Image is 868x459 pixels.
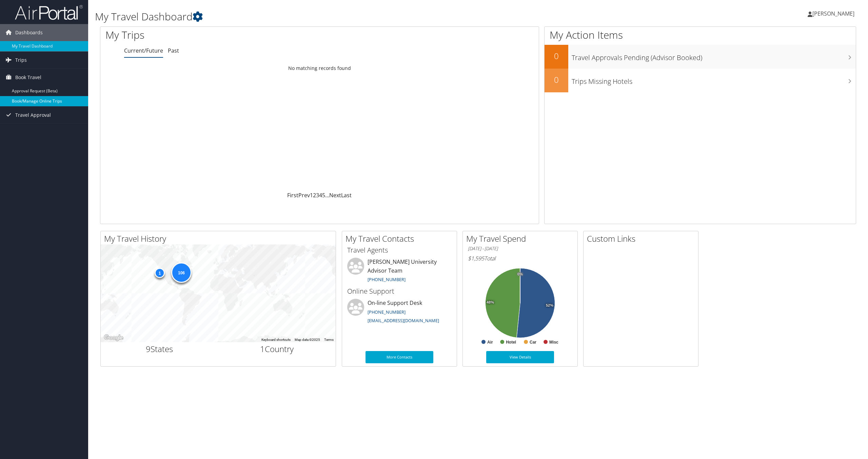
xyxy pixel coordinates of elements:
span: Travel Approval [15,107,51,124]
text: Air [487,340,493,345]
span: [PERSON_NAME] [812,10,854,17]
a: [PHONE_NUMBER] [368,276,406,282]
span: Dashboards [15,24,43,41]
div: 1 [155,268,165,278]
h2: 0 [545,50,568,62]
a: 4 [319,191,322,199]
h3: Travel Agents [347,245,452,255]
a: 0Trips Missing Hotels [545,69,856,92]
span: 9 [146,343,151,354]
h2: Country [223,343,331,355]
h3: Online Support [347,287,452,296]
a: First [287,191,298,199]
tspan: 48% [487,300,494,305]
h2: My Travel Contacts [346,233,457,244]
a: 0Travel Approvals Pending (Advisor Booked) [545,45,856,69]
tspan: 0% [517,272,523,276]
a: 5 [322,191,325,199]
h1: My Travel Dashboard [95,10,606,24]
span: Trips [15,52,27,69]
a: Next [329,191,341,199]
a: [PHONE_NUMBER] [368,309,406,315]
a: Prev [298,191,310,199]
a: Terms (opens in new tab) [324,338,334,342]
img: airportal-logo.png [15,4,83,20]
a: 1 [310,191,313,199]
h3: Trips Missing Hotels [572,73,856,86]
a: 3 [316,191,319,199]
a: Past [168,47,179,54]
span: … [325,191,329,199]
a: Current/Future [124,47,163,54]
li: [PERSON_NAME] University Advisor Team [344,258,455,286]
td: No matching records found [100,62,539,74]
span: 1 [260,343,265,354]
h1: My Trips [105,28,351,42]
a: More Contacts [366,351,433,363]
text: Hotel [506,340,516,345]
h2: Custom Links [587,233,698,244]
text: Misc [549,340,558,345]
h6: [DATE] - [DATE] [468,245,572,252]
h2: My Travel History [104,233,336,244]
li: On-line Support Desk [344,299,455,327]
a: View Details [486,351,554,363]
h2: My Travel Spend [466,233,577,244]
h6: Total [468,255,572,262]
span: Book Travel [15,69,41,86]
h2: States [106,343,213,355]
button: Keyboard shortcuts [261,337,291,342]
a: Last [341,191,352,199]
h2: 0 [545,74,568,86]
a: Open this area in Google Maps (opens a new window) [102,333,125,342]
a: [PERSON_NAME] [808,3,861,24]
span: $1,595 [468,255,484,262]
div: 106 [171,262,191,283]
a: [EMAIL_ADDRESS][DOMAIN_NAME] [368,317,439,324]
h3: Travel Approvals Pending (Advisor Booked) [572,50,856,62]
tspan: 52% [546,304,553,308]
img: Google [102,333,125,342]
h1: My Action Items [545,28,856,42]
a: 2 [313,191,316,199]
span: Map data ©2025 [295,338,320,342]
text: Car [530,340,536,345]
